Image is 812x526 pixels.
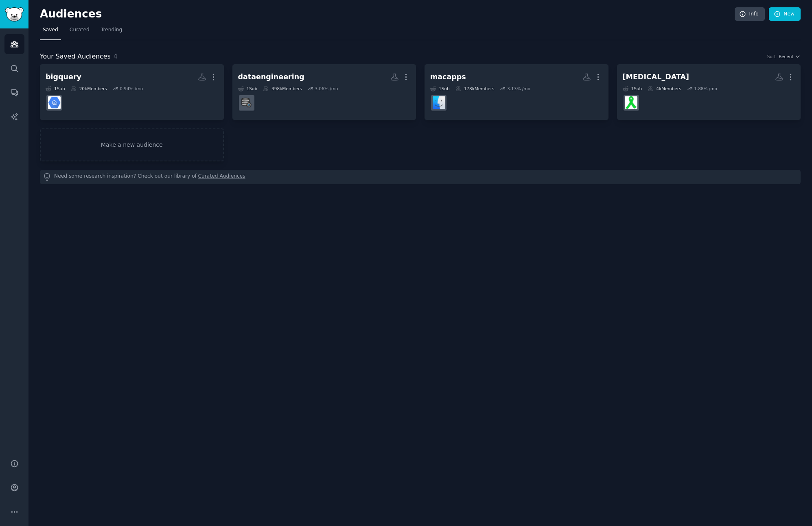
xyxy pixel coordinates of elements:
[735,7,765,21] a: Info
[769,7,801,21] a: New
[425,64,608,120] a: macapps1Sub178kMembers3.13% /momacapps
[623,72,689,82] div: [MEDICAL_DATA]
[46,86,65,91] div: 1 Sub
[101,26,122,34] span: Trending
[114,52,118,60] span: 4
[648,86,681,91] div: 4k Members
[198,173,245,181] a: Curated Audiences
[70,26,90,34] span: Curated
[238,72,304,82] div: dataengineering
[779,54,793,59] span: Recent
[779,54,801,59] button: Recent
[623,86,642,91] div: 1 Sub
[263,86,302,91] div: 398k Members
[40,128,224,161] a: Make a new audience
[40,64,224,120] a: bigquery1Sub20kMembers0.94% /mobigquery
[617,64,801,120] a: [MEDICAL_DATA]1Sub4kMembers1.88% /moMuscularDystrophy
[625,96,637,109] img: MuscularDystrophy
[71,86,107,91] div: 20k Members
[40,170,801,184] div: Need some research inspiration? Check out our library of
[120,86,143,91] div: 0.94 % /mo
[40,24,61,40] a: Saved
[433,96,445,109] img: macapps
[43,26,58,34] span: Saved
[507,86,530,91] div: 3.13 % /mo
[694,86,717,91] div: 1.88 % /mo
[232,64,416,120] a: dataengineering1Sub398kMembers3.06% /modataengineering
[767,54,776,59] div: Sort
[40,52,111,62] span: Your Saved Audiences
[430,86,450,91] div: 1 Sub
[315,86,338,91] div: 3.06 % /mo
[238,86,258,91] div: 1 Sub
[48,96,61,109] img: bigquery
[5,7,24,22] img: GummySearch logo
[455,86,495,91] div: 178k Members
[240,96,253,109] img: dataengineering
[40,8,735,21] h2: Audiences
[430,72,466,82] div: macapps
[98,24,125,40] a: Trending
[67,24,92,40] a: Curated
[46,72,81,82] div: bigquery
